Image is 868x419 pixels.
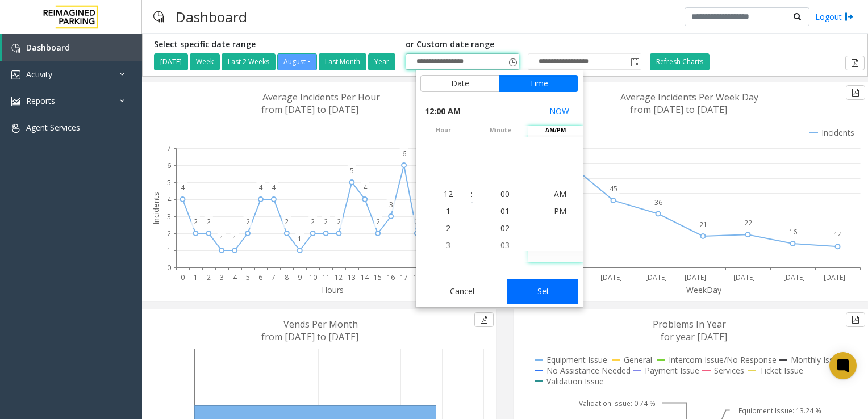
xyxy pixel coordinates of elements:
[181,273,185,282] text: 0
[500,223,510,233] span: 02
[744,218,752,228] text: 22
[261,330,358,343] text: from [DATE] to [DATE]
[285,217,289,227] text: 2
[335,273,343,282] text: 12
[471,188,473,200] div: :
[499,75,578,92] button: Time tab
[324,217,328,227] text: 2
[258,183,263,192] text: 4
[222,53,276,70] button: Last 2 Weeks
[363,183,368,192] text: 4
[350,166,354,175] text: 5
[389,200,393,209] text: 3
[824,273,845,282] text: [DATE]
[167,263,171,273] text: 0
[661,330,727,343] text: for year [DATE]
[500,188,510,199] span: 00
[167,246,171,255] text: 1
[167,161,171,170] text: 6
[151,192,161,225] text: Incidents
[154,53,188,70] button: [DATE]
[650,53,710,70] button: Refresh Charts
[628,54,641,70] span: Toggle popup
[528,126,583,135] span: AM/PM
[783,273,805,282] text: [DATE]
[258,273,262,282] text: 6
[167,212,171,221] text: 3
[220,234,224,244] text: 1
[167,229,171,238] text: 2
[246,217,250,227] text: 2
[337,217,341,227] text: 2
[298,273,302,282] text: 9
[653,318,726,330] text: Problems In Year
[167,195,172,204] text: 4
[815,11,854,23] a: Logout
[262,91,380,103] text: Average Incidents Per Hour
[845,56,865,70] button: Export to pdf
[733,273,755,282] text: [DATE]
[506,54,519,70] span: Toggle popup
[167,144,171,153] text: 7
[11,97,20,106] img: 'icon'
[846,312,865,327] button: Export to pdf
[181,183,185,192] text: 4
[620,91,758,103] text: Average Incidents Per Week Day
[444,188,453,199] span: 12
[233,273,237,282] text: 4
[261,103,358,116] text: from [DATE] to [DATE]
[600,273,622,282] text: [DATE]
[298,234,302,244] text: 1
[699,220,707,229] text: 21
[26,122,80,133] span: Agent Services
[311,217,315,227] text: 2
[207,217,211,227] text: 2
[685,273,706,282] text: [DATE]
[322,284,344,295] text: Hours
[233,234,237,244] text: 1
[420,279,504,304] button: Cancel
[413,273,421,282] text: 18
[153,3,164,31] img: pageIcon
[194,273,198,282] text: 1
[194,217,198,227] text: 2
[500,206,510,216] span: 01
[11,44,20,53] img: 'icon'
[420,75,499,92] button: Date tab
[190,53,220,70] button: Week
[400,273,408,282] text: 17
[406,40,641,49] h5: or Custom date range
[272,183,276,192] text: 4
[11,70,20,79] img: 'icon'
[283,318,358,330] text: Vends Per Month
[376,217,380,227] text: 2
[446,223,450,233] span: 2
[425,103,461,119] span: 12:00 AM
[348,273,356,282] text: 13
[686,284,722,295] text: WeekDay
[277,53,317,70] button: August
[368,53,395,70] button: Year
[789,227,797,237] text: 16
[554,206,566,216] span: PM
[579,399,656,408] text: Validation Issue: 0.74 %
[834,230,842,240] text: 14
[309,273,317,282] text: 10
[272,273,276,282] text: 7
[645,273,667,282] text: [DATE]
[507,279,579,304] button: Set
[170,3,253,31] h3: Dashboard
[738,406,821,416] text: Equipment Issue: 13.24 %
[285,273,289,282] text: 8
[630,103,727,116] text: from [DATE] to [DATE]
[446,240,450,250] span: 3
[846,85,865,100] button: Export to pdf
[402,149,406,158] text: 6
[374,273,382,282] text: 15
[26,69,52,79] span: Activity
[220,273,224,282] text: 3
[415,217,419,227] text: 2
[610,184,617,194] text: 45
[167,178,171,187] text: 5
[2,34,142,61] a: Dashboard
